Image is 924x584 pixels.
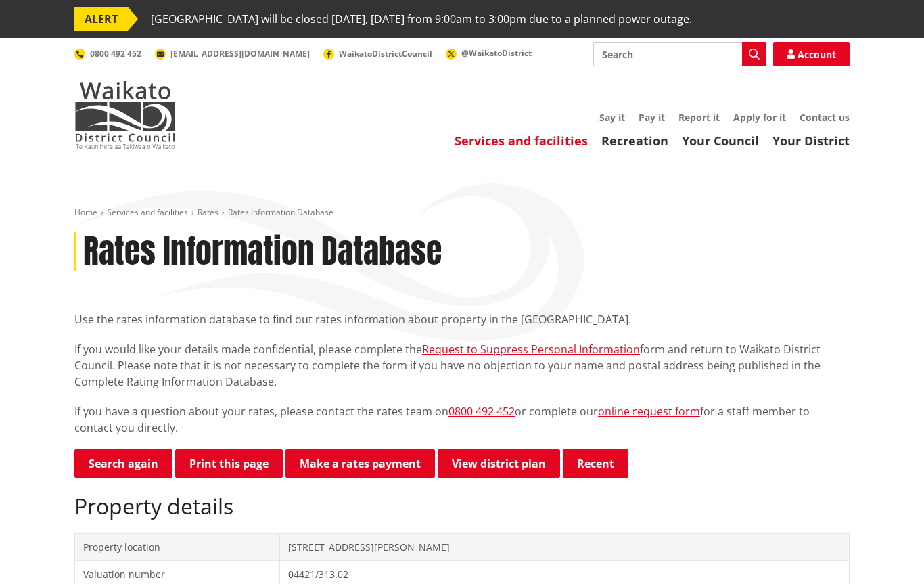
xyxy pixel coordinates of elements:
a: online request form [598,404,700,419]
a: Account [773,42,850,66]
a: Make a rates payment [285,449,435,478]
td: [STREET_ADDRESS][PERSON_NAME] [280,533,850,561]
a: Rates [198,206,218,218]
a: Services and facilities [455,133,588,149]
button: Recent [563,449,628,478]
span: 0800 492 452 [90,48,141,60]
a: Recreation [601,133,668,149]
span: Rates Information Database [228,206,333,218]
a: Search again [74,449,172,478]
a: Pay it [639,111,665,124]
a: 0800 492 452 [74,48,141,60]
p: If you have a question about your rates, please contact the rates team on or complete our for a s... [74,403,850,436]
a: Services and facilities [107,206,188,218]
img: Waikato District Council - Te Kaunihera aa Takiwaa o Waikato [74,81,176,149]
a: Say it [599,111,625,124]
a: WaikatoDistrictCouncil [323,48,432,60]
a: Apply for it [733,111,786,124]
a: @WaikatoDistrict [446,47,532,59]
p: If you would like your details made confidential, please complete the form and return to Waikato ... [74,341,850,390]
span: WaikatoDistrictCouncil [339,48,432,60]
p: Use the rates information database to find out rates information about property in the [GEOGRAPHI... [74,311,850,328]
span: ALERT [74,7,128,31]
span: [EMAIL_ADDRESS][DOMAIN_NAME] [170,48,310,60]
span: @WaikatoDistrict [461,47,532,59]
a: Your Council [682,133,759,149]
a: Contact us [800,111,850,124]
h2: Property details [74,493,850,519]
a: Home [74,206,97,218]
a: [EMAIL_ADDRESS][DOMAIN_NAME] [155,48,310,60]
a: Your District [772,133,850,149]
input: Search input [593,42,766,66]
a: View district plan [438,449,560,478]
h1: Rates Information Database [83,232,442,271]
a: 0800 492 452 [448,404,515,419]
span: [GEOGRAPHIC_DATA] will be closed [DATE], [DATE] from 9:00am to 3:00pm due to a planned power outage. [151,7,692,31]
nav: breadcrumb [74,207,850,219]
button: Print this page [175,449,283,478]
td: Property location [75,533,280,561]
a: Request to Suppress Personal Information [422,342,640,357]
a: Report it [678,111,720,124]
